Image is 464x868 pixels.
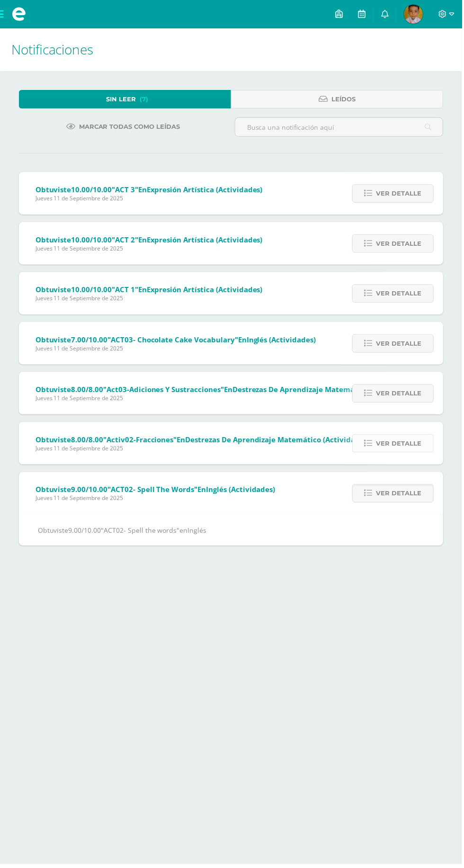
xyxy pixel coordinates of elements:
span: Inglés (Actividades) [248,336,317,346]
span: "ACT 1" [112,286,139,295]
span: Sin leer [107,91,136,108]
a: Leídos [232,90,445,109]
span: "ACT02- Spell the words" [108,487,198,496]
span: Ver detalle [378,487,423,504]
a: Marcar todas como leídas [55,118,193,136]
span: "ACT 3" [112,186,139,195]
span: Obtuviste en [36,236,264,245]
span: Jueves 11 de Septiembre de 2025 [36,346,317,354]
span: Jueves 11 de Septiembre de 2025 [36,496,277,504]
span: Jueves 11 de Septiembre de 2025 [36,295,264,304]
span: 8.00/8.00 [71,386,104,396]
span: Ver detalle [378,437,423,454]
span: "Act03-Adiciones y sustracciones" [104,386,225,396]
span: Jueves 11 de Septiembre de 2025 [36,245,264,253]
span: Ver detalle [378,336,423,354]
span: Obtuviste en [36,186,264,195]
span: 10.00/10.00 [71,236,112,245]
span: Ver detalle [378,286,423,304]
span: "ACT03- chocolate cake vocabulary" [108,336,239,346]
span: Ver detalle [378,236,423,253]
span: Destrezas de Aprendizaje Matemático (Actividades) [186,437,371,446]
span: Jueves 11 de Septiembre de 2025 [36,195,264,203]
span: Obtuviste en [36,487,277,496]
span: "ACT 2" [112,236,139,245]
span: 9.00/10.00 [71,487,108,496]
span: Obtuviste en [36,437,371,446]
span: 7.00/10.00 [71,336,108,346]
span: 8.00/8.00 [71,437,104,446]
span: Obtuviste en [36,336,317,346]
span: Jueves 11 de Septiembre de 2025 [36,446,371,454]
span: Ver detalle [378,186,423,203]
span: Expresión Artística (Actividades) [147,286,264,295]
input: Busca una notificación aquí [236,118,445,137]
span: Inglés (Actividades) [207,487,277,496]
span: Notificaciones [11,41,94,59]
span: Expresión Artística (Actividades) [147,186,264,195]
span: 9.00/10.00 [69,528,101,537]
div: Obtuviste en [38,527,426,538]
span: Leídos [333,91,357,108]
span: Marcar todas como leídas [80,118,181,136]
a: Sin leer(7) [19,90,232,109]
span: Expresión Artística (Actividades) [147,236,264,245]
span: 10.00/10.00 [71,286,112,295]
span: Obtuviste en [36,286,264,295]
span: Obtuviste en [36,386,419,396]
span: (7) [140,91,149,108]
span: 10.00/10.00 [71,186,112,195]
span: "Activ02-Fracciones" [104,437,178,446]
span: Inglés [188,528,207,537]
span: Destrezas de Aprendizaje Matemático (Actividades) [233,386,419,396]
span: Jueves 11 de Septiembre de 2025 [36,396,419,404]
span: "ACT02- Spell the words" [101,528,180,537]
img: 1d41f3ccea3751d2165b3b5f800f8d33.png [406,5,425,24]
span: Ver detalle [378,386,423,404]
